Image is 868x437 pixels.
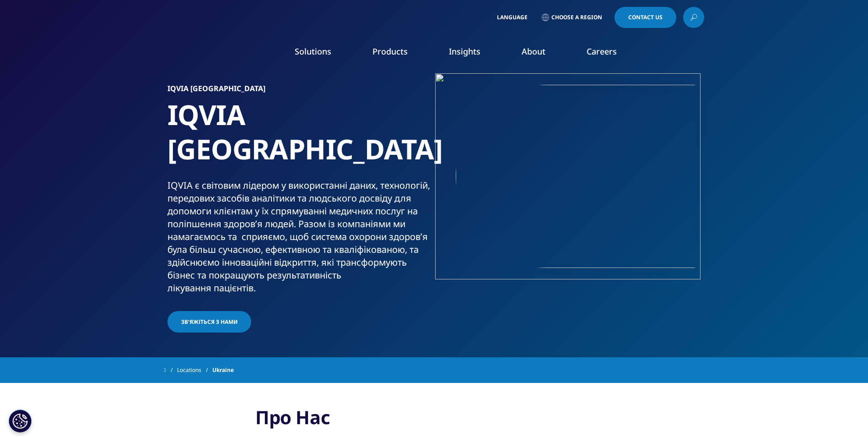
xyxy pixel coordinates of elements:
[295,46,331,57] a: Solutions
[372,46,408,57] a: Products
[167,85,431,98] h6: IQVIA [GEOGRAPHIC_DATA]
[456,85,701,268] img: 181_man-showing-information.jpg
[167,98,431,179] h1: IQVIA [GEOGRAPHIC_DATA]
[9,410,32,432] button: Cookies Settings
[551,14,602,21] span: Choose a Region
[628,15,663,20] span: Contact Us
[181,318,237,326] span: Зв'яжіться з нами
[241,32,704,75] nav: Primary
[177,362,212,378] a: Locations
[167,311,251,333] a: Зв'яжіться з нами
[615,7,676,28] a: Contact Us
[167,179,431,295] div: IQVIA є світовим лідером у використанні даних, технологій, передових засобів аналітики та людсько...
[449,46,480,57] a: Insights
[212,362,234,378] span: Ukraine
[497,14,528,21] span: Language
[522,46,545,57] a: About
[587,46,617,57] a: Careers
[255,406,613,436] h3: Про Нас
